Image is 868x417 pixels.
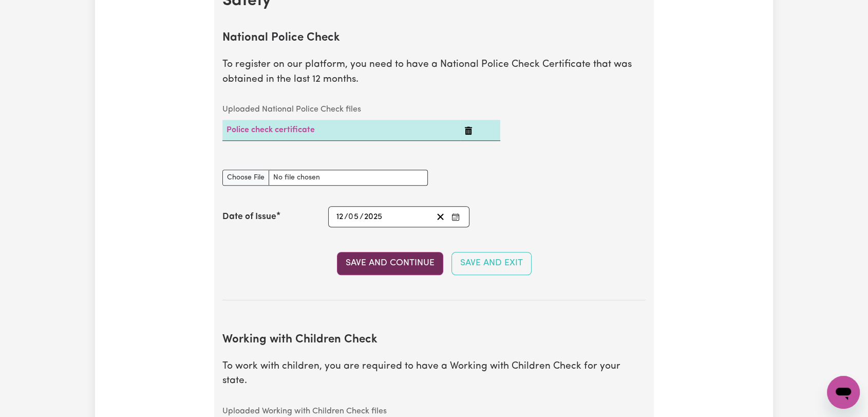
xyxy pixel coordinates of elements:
[451,252,532,275] button: Save and Exit
[360,212,364,222] span: /
[222,99,500,120] caption: Uploaded National Police Check files
[827,376,860,409] iframe: Button to launch messaging window
[222,31,646,45] h2: National Police Check
[222,333,646,347] h2: Working with Children Check
[448,210,463,224] button: Enter the Date of Issue of your National Police Check
[336,210,344,224] input: --
[432,210,448,224] button: Clear date
[222,210,276,224] label: Date of Issue
[222,359,646,389] p: To work with children, you are required to have a Working with Children Check for your state.
[222,58,646,87] p: To register on our platform, you need to have a National Police Check Certificate that was obtain...
[349,210,360,224] input: --
[337,252,443,275] button: Save and Continue
[464,124,473,136] button: Delete Police check certificate
[348,213,353,221] span: 0
[227,126,315,134] a: Police check certificate
[364,210,383,224] input: ----
[344,212,348,222] span: /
